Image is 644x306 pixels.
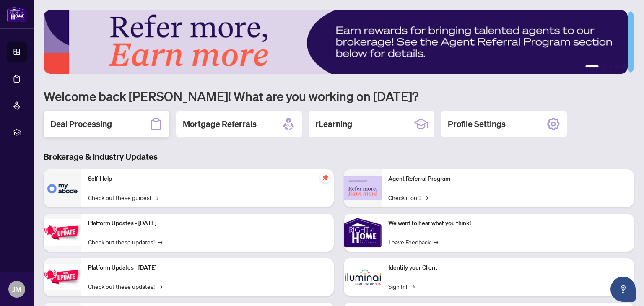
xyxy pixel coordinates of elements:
button: 5 [622,65,626,69]
a: Check it out!→ [388,193,428,202]
p: Self-Help [88,174,327,184]
button: 1 [585,65,599,69]
span: → [434,237,438,246]
h1: Welcome back [PERSON_NAME]! What are you working on [DATE]? [44,88,634,104]
a: Check out these updates!→ [88,237,162,246]
p: Platform Updates - [DATE] [88,263,327,272]
span: → [154,193,158,202]
img: Self-Help [44,169,81,207]
h2: rLearning [315,118,352,130]
img: We want to hear what you think! [344,214,382,252]
span: pushpin [320,173,330,183]
button: 2 [602,65,605,69]
p: Platform Updates - [DATE] [88,219,327,228]
a: Check out these guides!→ [88,193,158,202]
h2: Profile Settings [448,118,506,130]
a: Leave Feedback→ [388,237,438,246]
button: 4 [615,65,619,69]
span: → [158,237,162,246]
p: We want to hear what you think! [388,219,627,228]
h2: Deal Processing [50,118,112,130]
button: Open asap [610,277,636,302]
a: Sign In!→ [388,282,415,291]
span: → [158,282,162,291]
p: Identify your Client [388,263,627,272]
img: logo [7,6,27,22]
span: → [424,193,428,202]
img: Identify your Client [344,258,382,296]
img: Agent Referral Program [344,176,382,200]
p: Agent Referral Program [388,174,627,184]
span: → [410,282,415,291]
span: JM [12,283,21,295]
img: Platform Updates - July 21, 2025 [44,219,81,246]
h2: Mortgage Referrals [183,118,257,130]
img: Slide 0 [44,10,628,74]
a: Check out these updates!→ [88,282,162,291]
h3: Brokerage & Industry Updates [44,151,634,163]
button: 3 [609,65,612,69]
img: Platform Updates - July 8, 2025 [44,264,81,290]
